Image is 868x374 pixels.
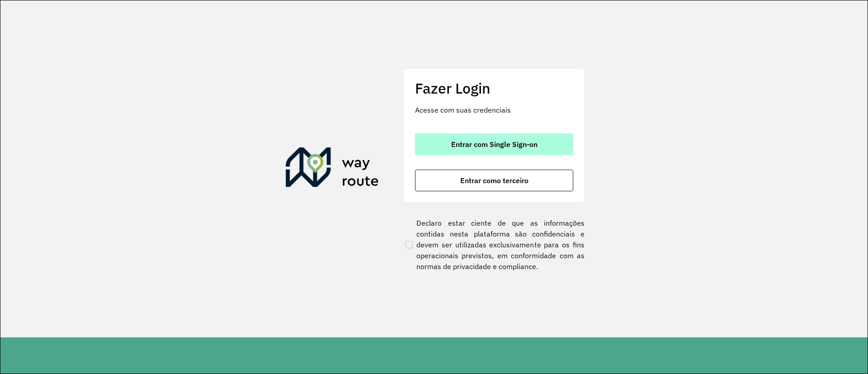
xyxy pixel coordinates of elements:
label: Declaro estar ciente de que as informações contidas nesta plataforma são confidenciais e devem se... [404,218,585,272]
button: button [415,170,573,191]
span: Entrar com Single Sign-on [451,141,538,148]
span: Entrar como terceiro [460,177,528,184]
h2: Fazer Login [415,80,573,97]
img: Roteirizador AmbevTech [286,147,379,191]
button: button [415,133,573,155]
p: Acesse com suas credenciais [415,104,573,115]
